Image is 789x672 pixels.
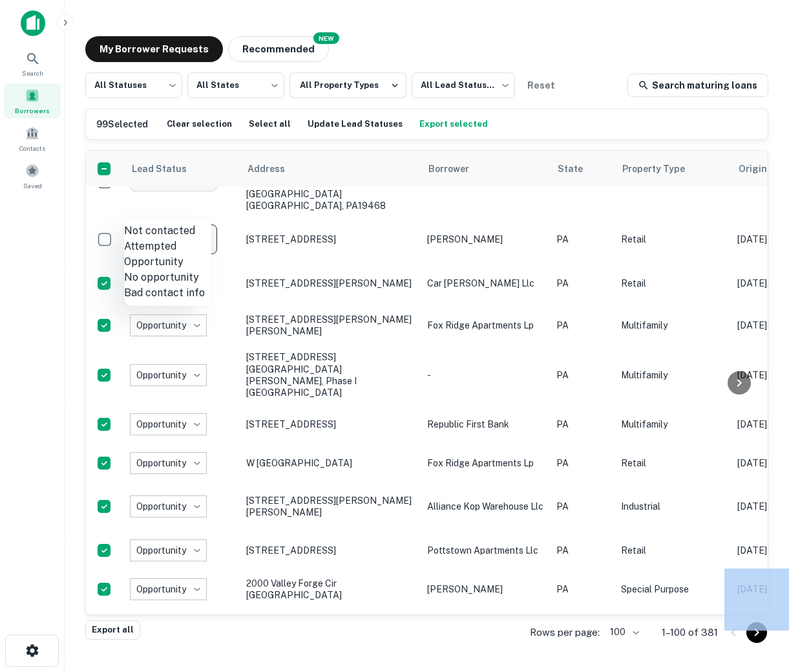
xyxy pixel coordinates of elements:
iframe: To enrich screen reader interactions, please activate Accessibility in Grammarly extension settings [724,569,789,631]
li: No opportunity [124,270,211,285]
li: Opportunity [124,254,211,270]
li: Attempted [124,239,211,254]
div: Chat Widget [724,569,789,631]
li: Bad contact info [124,285,211,301]
li: Not contacted [124,223,211,239]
